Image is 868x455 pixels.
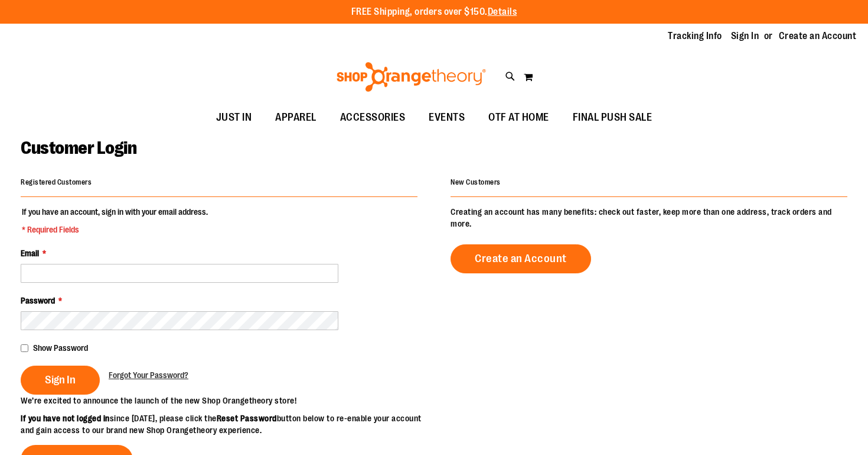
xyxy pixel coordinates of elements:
strong: New Customers [451,178,501,186]
a: Details [488,7,517,17]
span: * Required Fields [22,224,208,235]
span: Email [21,249,39,258]
span: EVENTS [429,104,465,131]
span: Show Password [33,343,88,353]
span: Sign In [45,373,76,386]
span: Create an Account [475,252,567,265]
span: ACCESSORIES [340,104,406,131]
a: Create an Account [779,30,857,43]
span: OTF AT HOME [488,104,549,131]
span: JUST IN [216,104,252,131]
button: Sign In [21,366,100,395]
strong: If you have not logged in [21,414,110,423]
a: Tracking Info [668,30,722,43]
p: since [DATE], please click the button below to re-enable your account and gain access to our bran... [21,412,434,436]
span: Forgot Your Password? [109,370,188,380]
a: Create an Account [451,244,591,273]
a: APPAREL [263,104,328,131]
a: Sign In [731,30,759,43]
a: OTF AT HOME [477,104,561,131]
a: Forgot Your Password? [109,369,188,381]
a: ACCESSORIES [328,104,417,131]
strong: Reset Password [217,414,277,423]
a: JUST IN [204,104,264,131]
legend: If you have an account, sign in with your email address. [21,206,209,235]
p: FREE Shipping, orders over $150. [351,5,517,19]
span: FINAL PUSH SALE [573,104,652,131]
p: Creating an account has many benefits: check out faster, keep more than one address, track orders... [451,206,847,230]
img: Shop Orangetheory [335,62,488,92]
a: FINAL PUSH SALE [561,104,664,131]
span: Password [21,296,55,305]
span: APPAREL [275,104,316,131]
a: EVENTS [417,104,477,131]
p: We’re excited to announce the launch of the new Shop Orangetheory store! [21,395,434,406]
span: Customer Login [21,138,136,158]
strong: Registered Customers [21,178,92,186]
